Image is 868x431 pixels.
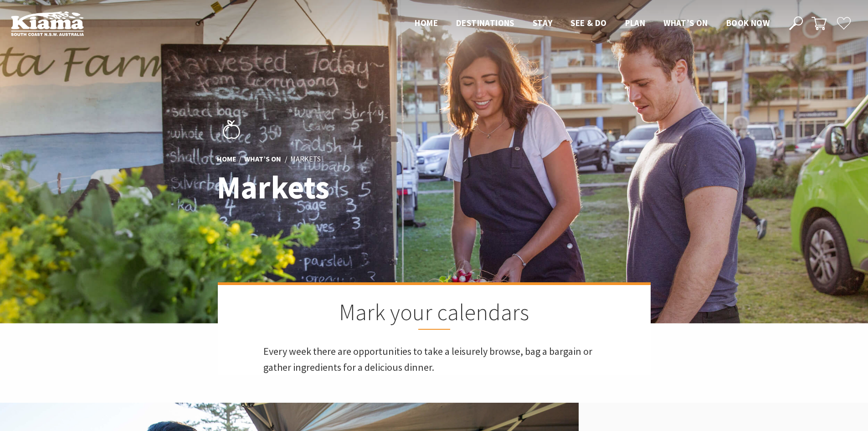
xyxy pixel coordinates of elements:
img: Kiama Logo [11,11,84,36]
span: Stay [533,17,553,28]
span: Plan [625,17,646,28]
span: Destinations [456,17,514,28]
span: See & Do [570,17,606,28]
li: Markets [290,153,321,165]
nav: Main Menu [406,16,779,31]
a: Home [217,154,236,164]
span: What’s On [663,17,708,28]
a: What’s On [244,154,281,164]
span: Book now [726,17,770,28]
h2: Mark your calendars [263,299,605,330]
h1: Markets [217,170,474,205]
p: Every week there are opportunities to take a leisurely browse, bag a bargain or gather ingredient... [263,343,605,375]
span: Home [415,17,438,28]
